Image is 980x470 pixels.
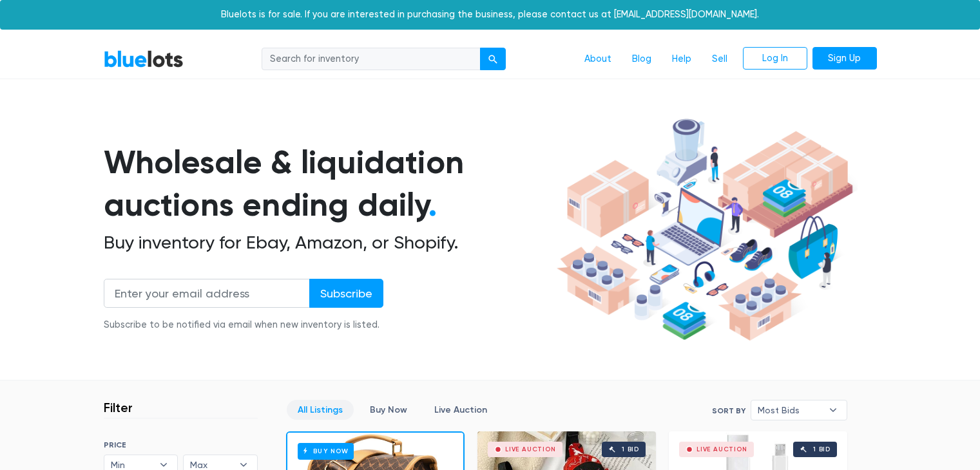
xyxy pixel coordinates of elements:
a: Blog [622,47,662,71]
img: hero-ee84e7d0318cb26816c560f6b4441b76977f77a177738b4e94f68c95b2b83dbb.png [552,113,858,347]
h6: Buy Now [298,443,354,459]
span: Most Bids [758,400,822,420]
a: Log In [743,47,807,70]
a: Help [662,47,702,71]
h6: PRICE [104,440,258,449]
a: BlueLots [104,50,184,68]
a: Live Auction [423,400,498,420]
div: Live Auction [505,446,556,453]
input: Search for inventory [262,48,481,71]
a: All Listings [287,400,354,420]
h1: Wholesale & liquidation auctions ending daily [104,141,552,227]
a: About [574,47,622,71]
h2: Buy inventory for Ebay, Amazon, or Shopify. [104,232,552,254]
input: Subscribe [309,279,383,308]
div: 1 bid [813,446,831,453]
a: Sell [702,47,738,71]
div: Subscribe to be notified via email when new inventory is listed. [104,318,383,332]
h3: Filter [104,400,133,415]
div: 1 bid [622,446,639,453]
div: Live Auction [697,446,747,453]
a: Sign Up [812,47,877,70]
b: ▾ [820,400,847,420]
span: . [428,185,437,224]
label: Sort By [712,405,745,417]
input: Enter your email address [104,279,310,308]
a: Buy Now [359,400,418,420]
